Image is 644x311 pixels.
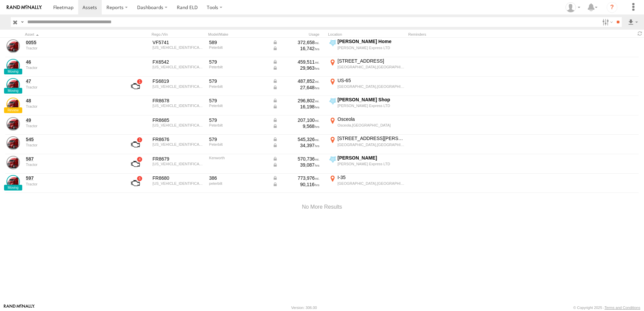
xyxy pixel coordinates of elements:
div: Tim Zylstra [563,2,583,12]
div: [PERSON_NAME] Express LTD [337,45,405,50]
a: View Asset Details [6,156,20,169]
div: Rego./Vin [152,32,205,37]
div: undefined [26,85,118,89]
label: Export results as... [627,17,639,27]
a: View Asset Details [6,117,20,131]
div: 579 [209,136,268,142]
a: 0055 [26,39,118,45]
a: View Asset with Fault/s [123,136,148,152]
div: Version: 306.00 [291,306,317,310]
a: 46 [26,59,118,65]
a: View Asset Details [6,175,20,188]
a: View Asset Details [6,98,20,111]
div: FR8678 [153,98,204,104]
div: 1XPBD49X8LD664773 [153,142,204,146]
div: [PERSON_NAME] Express LTD [337,162,405,166]
a: View Asset with Fault/s [123,78,148,94]
div: [STREET_ADDRESS][PERSON_NAME] [337,135,405,141]
div: [GEOGRAPHIC_DATA],[GEOGRAPHIC_DATA] [337,142,405,147]
div: FS6819 [153,78,204,84]
span: Refresh [636,30,644,37]
div: undefined [26,46,118,50]
a: Terms and Conditions [605,306,640,310]
div: Kenworth [209,156,268,160]
div: Peterbilt [209,123,268,127]
a: 587 [26,156,118,162]
div: Usage [271,32,325,37]
div: FR8680 [153,175,204,181]
a: 545 [26,136,118,142]
div: Click to Sort [25,32,119,37]
div: Model/Make [208,32,269,37]
div: 579 [209,59,268,65]
div: 386 [209,175,268,181]
div: undefined [26,104,118,108]
div: Data from Vehicle CANbus [272,104,320,110]
div: US-65 [337,77,405,83]
label: Click to View Current Location [328,38,406,57]
div: 1XPBD49X0RD687005 [153,123,204,127]
div: [PERSON_NAME] Shop [337,97,405,103]
div: Peterbilt [209,84,268,89]
label: Click to View Current Location [328,77,406,96]
div: Data from Vehicle CANbus [272,65,320,71]
label: Click to View Current Location [328,97,406,115]
div: undefined [26,163,118,167]
div: 579 [209,78,268,84]
div: 1XPHD49X1CD144649 [153,181,204,185]
div: Data from Vehicle CANbus [272,156,320,162]
label: Search Filter Options [600,17,614,27]
div: Data from Vehicle CANbus [272,142,320,148]
div: 589 [209,39,268,45]
div: Peterbilt [209,45,268,49]
div: [GEOGRAPHIC_DATA],[GEOGRAPHIC_DATA] [337,84,405,89]
div: undefined [26,182,118,186]
a: View Asset with Fault/s [123,156,148,172]
div: 579 [209,98,268,104]
a: 48 [26,98,118,104]
div: Osceola [337,116,405,122]
a: View Asset Details [6,59,20,72]
i: ? [607,2,617,13]
div: [PERSON_NAME] Express LTD [337,103,405,108]
a: View Asset Details [6,136,20,150]
a: View Asset Details [6,39,20,53]
a: 49 [26,117,118,123]
div: VF5741 [153,39,204,45]
div: undefined [26,66,118,70]
label: Search Query [20,17,25,27]
label: Click to View Current Location [328,58,406,76]
div: © Copyright 2025 - [573,306,640,310]
div: [GEOGRAPHIC_DATA],[GEOGRAPHIC_DATA] [337,65,405,69]
div: Data from Vehicle CANbus [272,78,320,84]
div: Data from Vehicle CANbus [272,59,320,65]
div: Data from Vehicle CANbus [272,162,320,168]
div: Data from Vehicle CANbus [272,45,320,51]
div: [PERSON_NAME] Home [337,38,405,44]
div: [GEOGRAPHIC_DATA],[GEOGRAPHIC_DATA] [337,181,405,186]
div: undefined [26,143,118,147]
div: Data from Vehicle CANbus [272,175,320,181]
a: View Asset Details [6,78,20,92]
div: [PERSON_NAME] [337,155,405,161]
label: Click to View Current Location [328,155,406,173]
label: Click to View Current Location [328,135,406,153]
div: 1XPBDP9X5LD665686 [153,65,204,69]
div: Data from Vehicle CANbus [272,117,320,123]
div: 1XPBD49X6PD860006 [153,104,204,108]
div: peterbilt [209,181,268,185]
div: Data from Vehicle CANbus [272,123,320,129]
div: Data from Vehicle CANbus [272,98,320,104]
div: FX6542 [153,59,204,65]
a: 597 [26,175,118,181]
div: Data from Vehicle CANbus [272,84,320,91]
div: FR8676 [153,136,204,142]
label: Click to View Current Location [328,174,406,193]
div: 1XPBDP9X0LD665692 [153,45,204,49]
div: Data from Vehicle CANbus [272,136,320,142]
a: View Asset with Fault/s [123,175,148,191]
div: FR8685 [153,117,204,123]
div: Data from Vehicle CANbus [272,181,320,187]
div: Peterbilt [209,65,268,69]
div: I-35 [337,174,405,180]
